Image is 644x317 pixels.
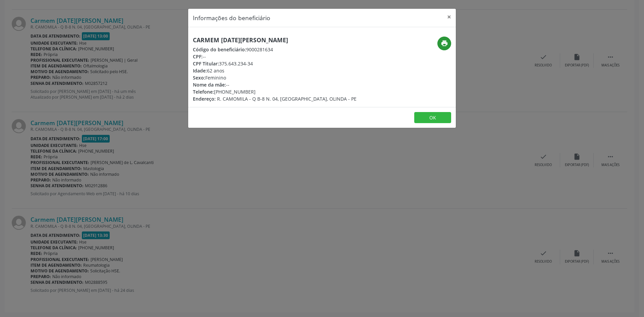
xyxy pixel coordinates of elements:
span: Idade: [193,67,207,74]
div: Feminino [193,74,357,81]
span: Sexo: [193,74,205,81]
button: print [437,37,451,50]
h5: Carmem [DATE][PERSON_NAME] [193,37,357,44]
span: Código do beneficiário: [193,46,246,53]
button: Close [442,9,456,25]
h5: Informações do beneficiário [193,13,270,22]
div: [PHONE_NUMBER] [193,88,357,95]
div: 375.643.234-34 [193,60,357,67]
i: print [441,40,448,47]
span: R. CAMOMILA - Q B-8 N. 04, [GEOGRAPHIC_DATA], OLINDA - PE [217,96,357,102]
span: Telefone: [193,89,214,95]
button: OK [414,112,451,123]
div: -- [193,53,357,60]
span: CPF Titular: [193,60,219,67]
div: 9000281634 [193,46,357,53]
span: Endereço: [193,96,216,102]
div: 62 anos [193,67,357,74]
span: CPF: [193,53,203,60]
div: -- [193,81,357,88]
span: Nome da mãe: [193,82,226,88]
